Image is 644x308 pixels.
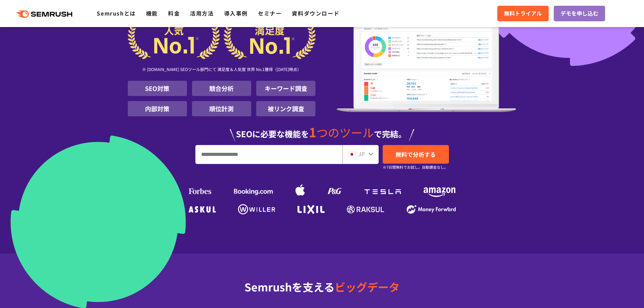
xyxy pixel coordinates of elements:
[196,145,342,164] input: URL、キーワードを入力してください
[97,9,136,17] a: Semrushとは
[128,59,316,81] div: ※ [DOMAIN_NAME] SEOツール部門にて 満足度＆人気度 世界 No.1獲得（[DATE]時点）
[504,9,542,18] span: 無料トライアル
[128,81,187,96] li: SEO対策
[292,9,339,17] a: 資料ダウンロード
[256,101,315,116] li: 被リンク調査
[224,9,248,17] a: 導入事例
[554,6,605,21] a: デモを申し込む
[190,9,214,17] a: 活用方法
[383,164,448,170] small: ※7日間無料でお試し。自動課金なし。
[383,145,449,164] a: 無料で分析する
[128,101,187,116] li: 内部対策
[168,9,180,17] a: 料金
[256,81,315,96] li: キーワード調査
[560,9,598,18] span: デモを申し込む
[258,9,282,17] a: セミナー
[192,81,251,96] li: 競合分析
[358,150,365,158] span: JP
[374,128,406,140] span: で完結。
[309,123,316,141] span: 1
[335,279,400,294] span: ビッグデータ
[128,119,517,141] div: SEOに必要な機能を
[497,6,549,21] a: 無料トライアル
[396,150,436,159] span: 無料で分析する
[192,101,251,116] li: 順位計測
[146,9,158,17] a: 機能
[316,124,374,141] span: つのツール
